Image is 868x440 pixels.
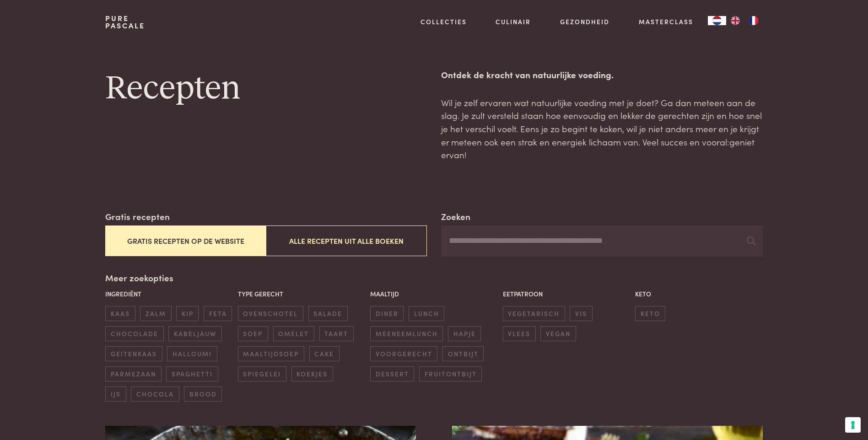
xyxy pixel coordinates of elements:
span: salade [308,306,348,321]
span: vis [570,306,592,321]
span: maaltijdsoep [238,346,304,361]
span: vlees [503,326,536,341]
span: spiegelei [238,366,286,381]
span: keto [635,306,665,321]
a: NL [708,16,726,25]
span: taart [319,326,354,341]
span: meeneemlunch [370,326,443,341]
span: vegan [540,326,576,341]
span: omelet [273,326,314,341]
span: ontbijt [442,346,484,361]
strong: Ontdek de kracht van natuurlijke voeding. [441,68,614,80]
span: geitenkaas [105,346,162,361]
span: ovenschotel [238,306,303,321]
span: chocolade [105,326,163,341]
div: Language [708,16,726,25]
a: Gezondheid [560,17,609,27]
a: PurePascale [105,15,145,29]
span: parmezaan [105,366,161,381]
a: FR [744,16,763,25]
a: EN [726,16,744,25]
label: Gratis recepten [105,210,170,223]
a: Collecties [421,17,467,27]
h1: Recepten [105,68,426,109]
span: feta [204,306,232,321]
span: vegetarisch [503,306,565,321]
span: hapje [448,326,481,341]
p: Maaltijd [370,289,498,299]
p: Ingrediënt [105,289,233,299]
span: ijs [105,386,126,402]
span: kaas [105,306,135,321]
span: halloumi [167,346,217,361]
button: Gratis recepten op de website [105,225,266,256]
span: koekjes [291,366,333,381]
button: Alle recepten uit alle boeken [266,225,426,256]
ul: Language list [726,16,763,25]
span: cake [309,346,340,361]
span: chocola [131,386,179,402]
aside: Language selected: Nederlands [708,16,763,25]
p: Wil je zelf ervaren wat natuurlijke voeding met je doet? Ga dan meteen aan de slag. Je zult verst... [441,96,762,161]
label: Zoeken [441,210,470,223]
span: dessert [370,366,414,381]
button: Uw voorkeuren voor toestemming voor trackingtechnologieën [845,417,861,433]
a: Masterclass [639,17,693,27]
a: Culinair [496,17,531,27]
span: spaghetti [166,366,218,381]
span: zalm [140,306,171,321]
span: brood [184,386,222,402]
span: fruitontbijt [419,366,482,381]
span: lunch [409,306,444,321]
span: kabeljauw [168,326,221,341]
span: soep [238,326,268,341]
p: Keto [635,289,763,299]
p: Type gerecht [238,289,366,299]
span: kip [176,306,199,321]
span: voorgerecht [370,346,437,361]
span: diner [370,306,404,321]
p: Eetpatroon [503,289,631,299]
